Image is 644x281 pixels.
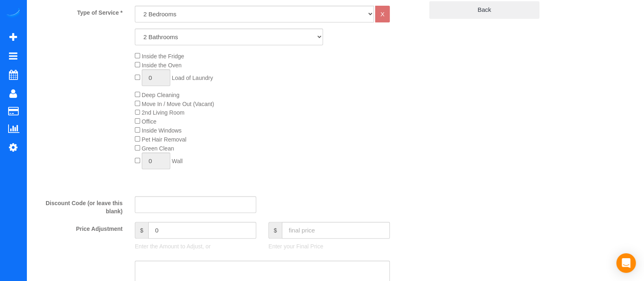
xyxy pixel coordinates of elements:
[429,1,539,18] a: Back
[5,8,21,20] img: Automaid Logo
[142,109,185,116] span: 2nd Living Room
[142,136,187,143] span: Pet Hair Removal
[142,127,182,134] span: Inside Windows
[268,242,390,250] p: Enter your Final Price
[142,62,182,69] span: Inside the Oven
[172,75,213,81] span: Load of Laundry
[142,92,180,98] span: Deep Cleaning
[142,53,184,60] span: Inside the Fridge
[142,118,156,125] span: Office
[282,222,390,239] input: final price
[616,253,636,273] div: Open Intercom Messenger
[172,158,183,164] span: Wall
[29,196,129,215] label: Discount Code (or leave this blank)
[135,222,148,239] span: $
[29,222,129,233] label: Price Adjustment
[142,101,214,107] span: Move In / Move Out (Vacant)
[142,145,174,152] span: Green Clean
[135,242,256,250] p: Enter the Amount to Adjust, or
[268,222,282,239] span: $
[29,6,129,17] label: Type of Service *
